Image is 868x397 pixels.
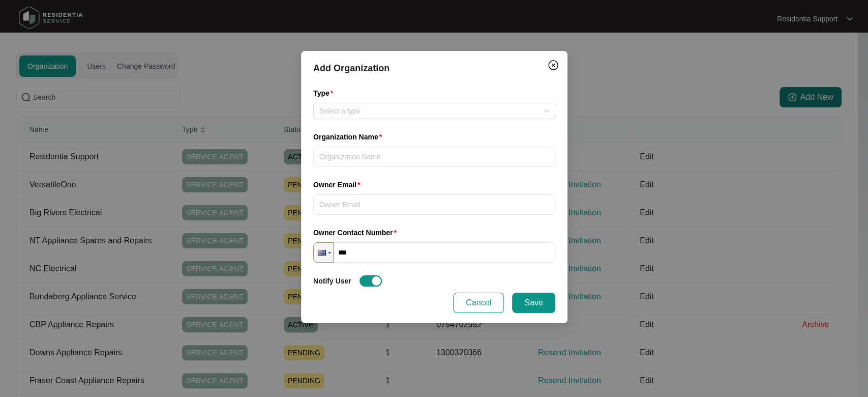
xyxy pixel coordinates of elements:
input: Organization Name [313,147,555,167]
label: Owner Contact Number [313,228,401,238]
button: Save [512,293,555,313]
p: Notify User [313,276,351,286]
input: Owner Email [313,194,555,215]
input: Type [319,103,549,119]
label: Organization Name [313,132,386,142]
label: Type [313,88,337,98]
div: Australia: + 61 [314,243,333,262]
span: Save [524,297,543,309]
label: Owner Email [313,180,364,190]
span: Cancel [466,297,491,309]
button: Close [545,57,561,73]
img: closeCircle [547,59,559,71]
button: Cancel [453,293,504,313]
div: Add Organization [313,61,555,75]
